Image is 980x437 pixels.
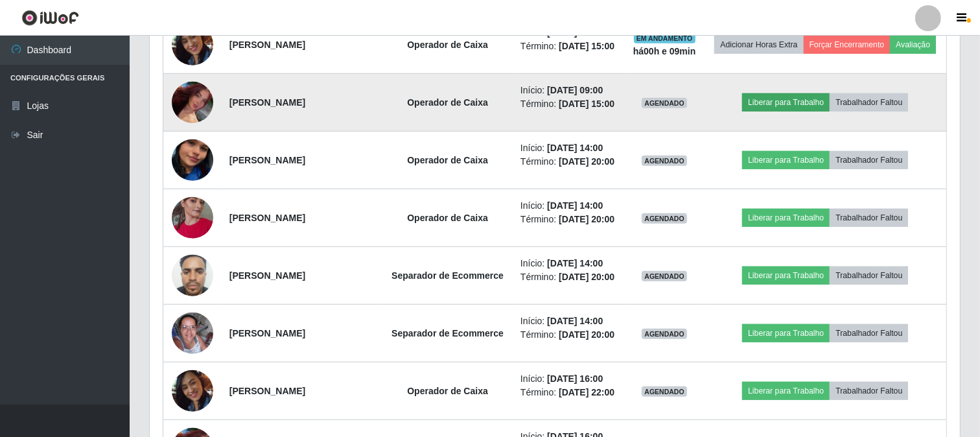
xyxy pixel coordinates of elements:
button: Liberar para Trabalho [742,266,830,285]
strong: [PERSON_NAME] [229,40,305,50]
time: [DATE] 20:00 [559,156,614,167]
strong: [PERSON_NAME] [229,213,305,223]
button: Trabalhador Faltou [830,266,908,285]
button: Liberar para Trabalho [742,324,830,342]
strong: Separador de Ecommerce [391,328,504,338]
li: Término: [520,270,617,284]
li: Início: [520,257,617,270]
li: Término: [520,97,617,111]
time: [DATE] 09:00 [547,85,603,95]
strong: Separador de Ecommerce [391,270,504,281]
li: Início: [520,141,617,155]
time: [DATE] 14:00 [547,200,603,211]
img: CoreUI Logo [21,10,79,26]
span: AGENDADO [642,98,687,108]
time: [DATE] 20:00 [559,214,614,224]
time: [DATE] 14:00 [547,316,603,326]
li: Término: [520,213,617,226]
span: AGENDADO [642,386,687,397]
li: Início: [520,199,617,213]
time: [DATE] 16:00 [547,373,603,384]
time: [DATE] 15:00 [559,41,614,51]
span: AGENDADO [642,271,687,281]
time: [DATE] 20:00 [559,272,614,282]
li: Início: [520,84,617,97]
span: AGENDADO [642,156,687,166]
button: Avaliação [890,36,936,54]
strong: Operador de Caixa [407,386,488,396]
strong: [PERSON_NAME] [229,155,305,165]
time: [DATE] 14:00 [547,258,603,268]
strong: [PERSON_NAME] [229,270,305,281]
li: Término: [520,40,617,53]
strong: Operador de Caixa [407,155,488,165]
button: Trabalhador Faltou [830,324,908,342]
li: Término: [520,328,617,342]
button: Adicionar Horas Extra [714,36,803,54]
button: Trabalhador Faltou [830,151,908,169]
img: 1743337822537.jpeg [172,16,213,73]
button: Liberar para Trabalho [742,151,830,169]
li: Início: [520,372,617,386]
li: Término: [520,155,617,169]
span: AGENDADO [642,329,687,339]
strong: [PERSON_NAME] [229,97,305,108]
img: 1735509810384.jpeg [172,248,213,303]
img: 1749348201496.jpeg [172,67,213,139]
strong: Operador de Caixa [407,40,488,50]
time: [DATE] 20:00 [559,329,614,340]
li: Início: [520,314,617,328]
time: [DATE] 14:00 [547,143,603,153]
button: Forçar Encerramento [804,36,891,54]
strong: há 00 h e 09 min [633,46,696,56]
li: Término: [520,386,617,399]
img: 1756226670726.jpeg [172,313,213,354]
span: AGENDADO [642,213,687,224]
img: 1756285916446.jpeg [172,181,213,255]
span: EM ANDAMENTO [634,33,695,43]
strong: Operador de Caixa [407,97,488,108]
button: Trabalhador Faltou [830,93,908,112]
button: Liberar para Trabalho [742,382,830,400]
time: [DATE] 22:00 [559,387,614,397]
time: [DATE] 15:00 [559,99,614,109]
strong: Operador de Caixa [407,213,488,223]
strong: [PERSON_NAME] [229,386,305,396]
button: Trabalhador Faltou [830,209,908,227]
button: Liberar para Trabalho [742,93,830,112]
strong: [PERSON_NAME] [229,328,305,338]
img: 1745345508904.jpeg [172,123,213,197]
button: Trabalhador Faltou [830,382,908,400]
button: Liberar para Trabalho [742,209,830,227]
img: 1743337822537.jpeg [172,362,213,419]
